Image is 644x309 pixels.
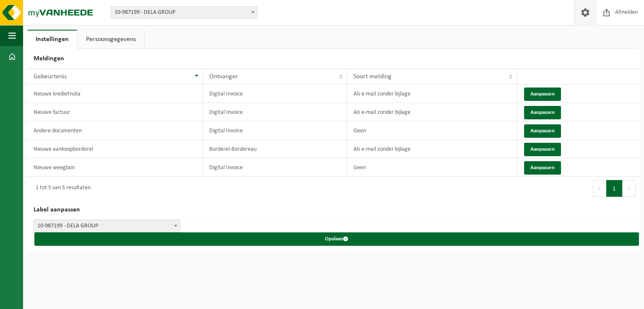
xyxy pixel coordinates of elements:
button: Next [623,180,636,197]
td: Geen [347,158,517,177]
h2: Label aanpassen [27,200,640,220]
button: 1 [606,180,623,197]
td: Digital Invoice [203,121,347,140]
td: Nieuwe kredietnota [27,85,203,103]
td: Digital Invoice [203,85,347,103]
a: Instellingen [27,30,77,49]
span: Ontvanger [209,73,238,80]
h2: Meldingen [27,49,640,69]
span: Gebeurtenis [34,73,67,80]
td: Nieuwe weegbon [27,158,203,177]
td: Geen [347,121,517,140]
td: Nieuwe factuur [27,103,203,121]
span: 10-987199 - DELA GROUP [111,7,257,18]
td: Als e-mail zonder bijlage [347,103,517,121]
button: Previous [593,180,606,197]
button: Aanpassen [524,143,561,156]
td: Als e-mail zonder bijlage [347,85,517,103]
button: Aanpassen [524,161,561,175]
td: Borderel-Bordereau [203,140,347,158]
td: Digital Invoice [203,103,347,121]
button: Aanpassen [524,124,561,138]
span: 10-987199 - DELA GROUP [34,220,180,232]
span: 10-987199 - DELA GROUP [34,220,180,232]
a: Persoonsgegevens [78,30,144,49]
button: Opslaan [34,232,639,246]
span: 10-987199 - DELA GROUP [111,6,257,19]
button: Aanpassen [524,88,561,101]
td: Nieuwe aankoopborderel [27,140,203,158]
td: Digital Invoice [203,158,347,177]
button: Aanpassen [524,106,561,119]
span: Soort melding [353,73,392,80]
td: Als e-mail zonder bijlage [347,140,517,158]
div: 1 tot 5 van 5 resultaten [31,181,91,196]
td: Andere documenten [27,121,203,140]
